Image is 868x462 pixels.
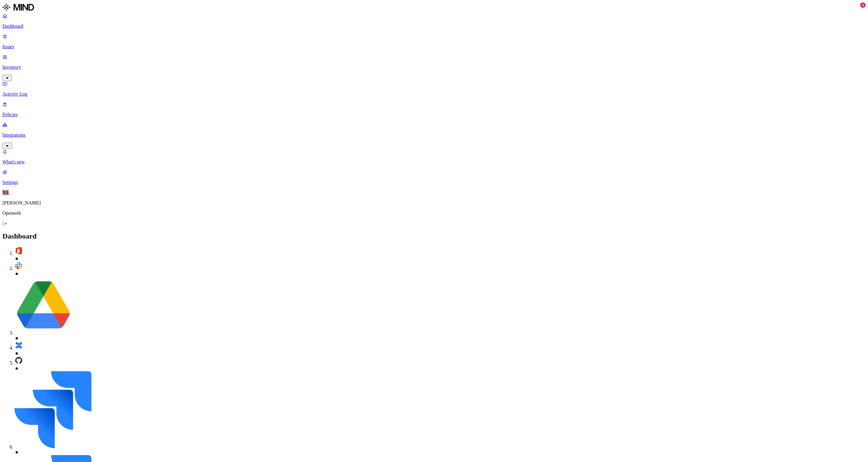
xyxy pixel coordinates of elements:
a: Inventory [2,54,866,80]
div: 2 [860,2,866,8]
p: What's new [2,159,866,165]
p: Dashboard [2,24,866,29]
img: github.svg [14,356,23,365]
p: Policies [2,112,866,117]
img: jira.svg [14,371,92,448]
p: Openweb [2,210,866,216]
a: MIND [2,2,866,13]
a: Policies [2,102,866,117]
img: google-drive.svg [14,277,72,334]
span: YA [2,190,9,195]
a: Dashboard [2,13,866,29]
img: confluence.svg [14,341,23,350]
img: slack.svg [14,261,23,270]
p: Settings [2,180,866,185]
p: Activity Log [2,91,866,97]
a: Activity Log [2,81,866,97]
p: Integrations [2,132,866,138]
p: Issues [2,44,866,49]
p: Inventory [2,65,866,70]
img: MIND [2,2,34,12]
a: Issues [2,34,866,49]
a: Settings [2,169,866,185]
a: Integrations [2,122,866,148]
a: What's new [2,149,866,165]
img: office-365.svg [14,246,23,255]
h2: Dashboard [2,232,866,240]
